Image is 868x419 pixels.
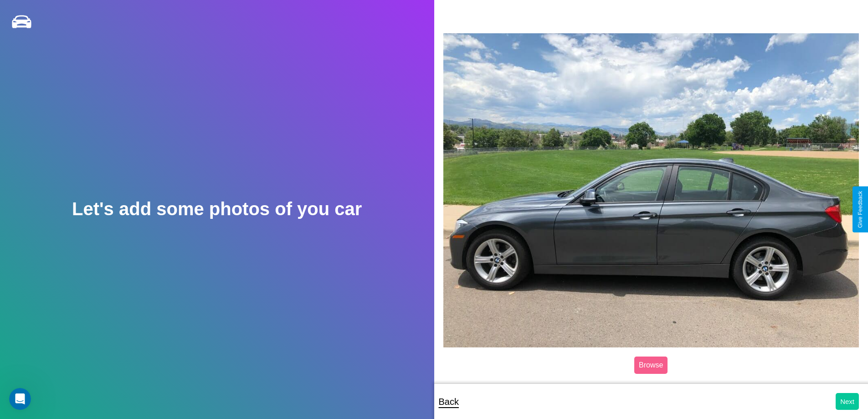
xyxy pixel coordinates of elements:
[72,199,362,219] h2: Let's add some photos of you car
[634,357,668,374] label: Browse
[9,388,31,410] iframe: Intercom live chat
[836,393,859,410] button: Next
[439,393,459,410] p: Back
[857,191,863,228] div: Give Feedback
[443,33,859,347] img: posted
